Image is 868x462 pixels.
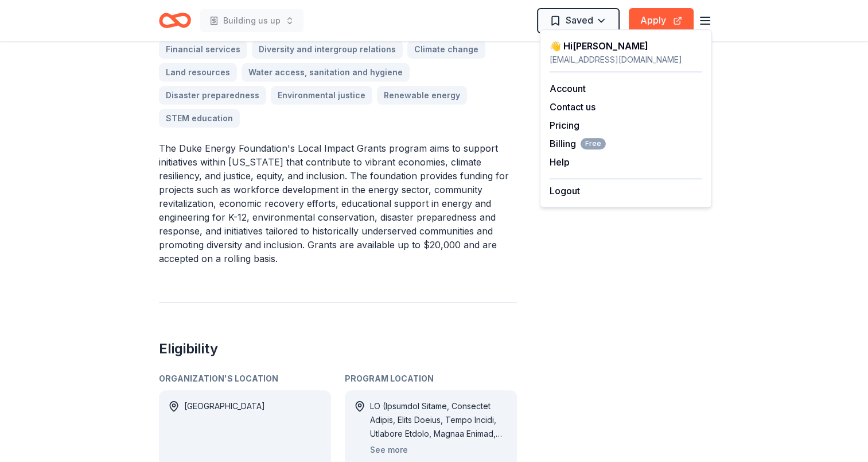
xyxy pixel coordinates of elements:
a: Home [159,7,191,34]
a: Pricing [550,120,579,131]
span: Saved [566,13,593,28]
div: Program Location [345,372,517,386]
button: Apply [629,8,694,33]
p: The Duke Energy Foundation's Local Impact Grants program aims to support initiatives within [US_S... [159,141,517,265]
div: 👋 Hi [PERSON_NAME] [550,39,702,53]
button: Help [550,155,570,169]
div: Organization's Location [159,372,331,386]
a: Account [550,83,586,94]
button: See more [370,443,408,457]
button: BillingFree [550,137,606,151]
h2: Eligibility [159,340,517,358]
span: Building us up [223,14,281,28]
button: Contact us [550,100,595,114]
div: [GEOGRAPHIC_DATA] [184,399,265,457]
span: Free [581,138,606,149]
button: Building us up [200,9,303,32]
div: [EMAIL_ADDRESS][DOMAIN_NAME] [550,53,702,67]
div: LO (Ipsumdol Sitame, Consectet Adipis, Elits Doeius, Tempo Incidi, Utlabore Etdolo, Magnaa Enimad... [370,399,508,441]
button: Saved [537,8,620,33]
button: Logout [550,184,580,198]
span: Billing [550,137,606,151]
